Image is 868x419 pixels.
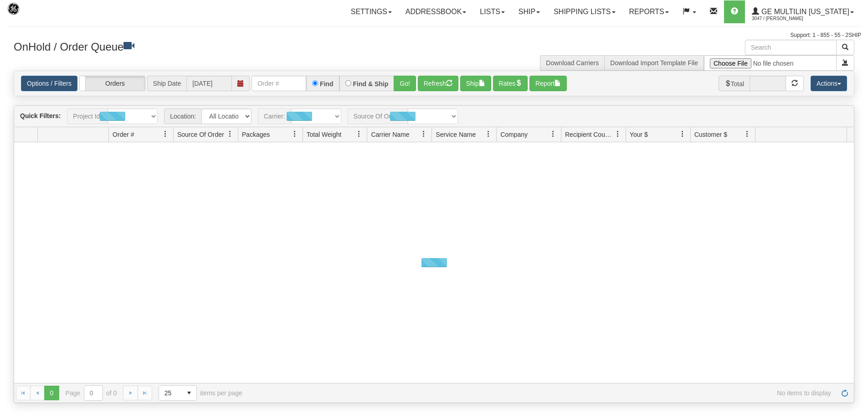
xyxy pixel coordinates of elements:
span: Location: [164,109,201,124]
span: Total Weight [307,130,342,139]
input: Order # [252,76,306,91]
span: items per page [159,385,242,401]
a: Options / Filters [21,76,77,91]
span: select [182,386,196,400]
span: Your $ [630,130,648,139]
img: logo3047.jpg [7,2,53,26]
span: Total [719,76,750,91]
input: Search [745,40,837,55]
a: Addressbook [399,0,473,23]
span: Page sizes drop down [159,385,197,401]
span: Page of 0 [66,385,117,401]
a: Settings [344,0,399,23]
a: Download Import Template File [610,59,698,67]
a: Reports [622,0,676,23]
a: Carrier Name filter column settings [416,126,431,142]
a: Packages filter column settings [287,126,303,142]
span: Recipient Country [565,130,614,139]
span: GE Multilin [US_STATE] [759,8,849,16]
span: Page 0 [44,386,59,400]
a: Ship [512,0,547,23]
div: Support: 1 - 855 - 55 - 2SHIP [7,31,861,39]
label: Find [320,81,334,87]
span: Ship Date [147,76,186,91]
span: Packages [242,130,270,139]
a: Company filter column settings [545,126,561,142]
input: Import [704,55,837,71]
label: Quick Filters: [20,111,61,120]
div: grid toolbar [14,106,854,127]
span: Service Name [436,130,476,139]
button: Rates [493,76,528,91]
button: Ship [460,76,491,91]
span: Source Of Order [177,130,224,139]
a: Recipient Country filter column settings [610,126,626,142]
a: Source Of Order filter column settings [222,126,238,142]
button: Search [836,40,854,55]
a: Lists [473,0,511,23]
a: Your $ filter column settings [675,126,690,142]
span: 3047 / [PERSON_NAME] [752,14,820,23]
a: Refresh [837,386,852,400]
button: Go! [394,76,416,91]
label: Orders [80,76,145,91]
a: GE Multilin [US_STATE] 3047 / [PERSON_NAME] [745,0,861,23]
span: Customer $ [694,130,727,139]
a: Download Carriers [546,59,599,67]
button: Report [529,76,567,91]
button: Refresh [418,76,458,91]
a: Order # filter column settings [158,126,173,142]
a: Customer $ filter column settings [740,126,755,142]
label: Find & Ship [353,81,389,87]
a: Service Name filter column settings [481,126,496,142]
a: Shipping lists [547,0,622,23]
span: Order # [113,130,134,139]
span: Carrier Name [371,130,409,139]
button: Actions [811,76,847,91]
span: Company [500,130,528,139]
span: 25 [164,388,176,398]
span: No items to display [255,389,831,397]
h3: OnHold / Order Queue [14,40,427,53]
a: Total Weight filter column settings [351,126,367,142]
